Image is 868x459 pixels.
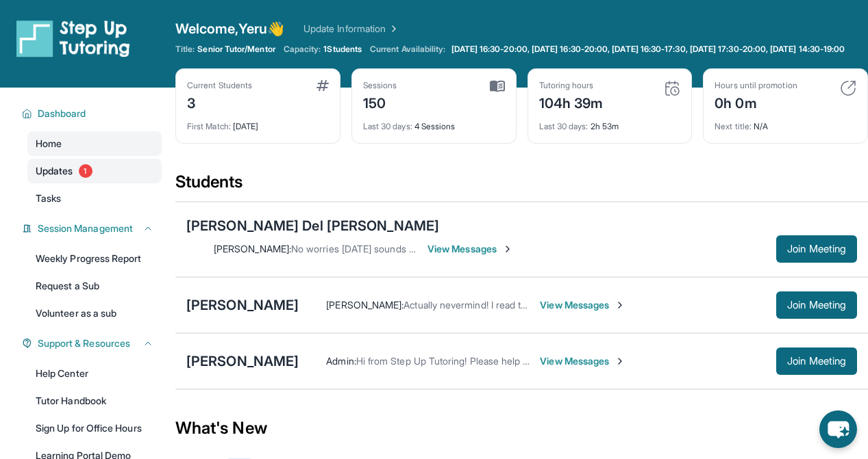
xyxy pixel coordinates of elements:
[776,347,857,375] button: Join Meeting
[386,22,399,36] img: Chevron Right
[16,19,130,57] img: logo
[38,222,133,235] span: Session Management
[36,137,62,150] span: Home
[187,80,252,91] div: Current Students
[615,300,625,311] img: Chevron-Right
[32,222,153,235] button: Session Management
[615,356,625,367] img: Chevron-Right
[175,19,284,38] span: Welcome, Yeru 👋
[187,113,329,132] div: [DATE]
[326,299,404,311] span: [PERSON_NAME] :
[317,80,329,91] img: card
[187,121,231,131] span: First Match :
[490,80,505,92] img: card
[36,192,61,205] span: Tasks
[27,246,162,271] a: Weekly Progress Report
[449,44,848,55] a: [DATE] 16:30-20:00, [DATE] 16:30-20:00, [DATE] 16:30-17:30, [DATE] 17:30-20:00, [DATE] 14:30-19:00
[186,216,439,235] div: [PERSON_NAME] Del [PERSON_NAME]
[840,80,856,96] img: card
[291,243,556,254] span: No worries [DATE] sounds good that you for letting me know.
[363,113,505,132] div: 4 Sessions
[175,171,868,201] div: Students
[27,416,162,441] a: Sign Up for Office Hours
[27,159,162,183] a: Updates1
[539,121,588,131] span: Last 30 days :
[284,44,321,55] span: Capacity:
[303,22,399,36] a: Update Information
[27,389,162,413] a: Tutor Handbook
[175,398,868,458] div: What's New
[664,80,680,96] img: card
[427,242,513,256] span: View Messages
[776,291,857,319] button: Join Meeting
[715,121,752,131] span: Next title :
[323,44,362,55] span: 1 Students
[539,113,681,132] div: 2h 53m
[38,337,130,350] span: Support & Resources
[79,164,92,178] span: 1
[27,361,162,386] a: Help Center
[214,243,291,254] span: [PERSON_NAME] :
[187,91,252,113] div: 3
[819,410,857,448] button: chat-button
[363,80,397,91] div: Sessions
[539,80,604,91] div: Tutoring hours
[363,91,397,113] div: 150
[787,357,846,365] span: Join Meeting
[540,298,625,312] span: View Messages
[197,44,275,55] span: Senior Tutor/Mentor
[404,299,686,311] span: Actually nevermind! I read the times wrong, 4pm should be fine :)
[715,80,797,91] div: Hours until promotion
[27,274,162,298] a: Request a Sub
[175,44,195,55] span: Title:
[326,355,356,367] span: Admin :
[32,337,153,350] button: Support & Resources
[451,44,845,55] span: [DATE] 16:30-20:00, [DATE] 16:30-20:00, [DATE] 16:30-17:30, [DATE] 17:30-20:00, [DATE] 14:30-19:00
[27,301,162,326] a: Volunteer as a sub
[715,91,797,113] div: 0h 0m
[363,121,412,131] span: Last 30 days :
[370,44,445,55] span: Current Availability:
[36,164,73,178] span: Updates
[27,186,162,211] a: Tasks
[186,352,299,371] div: [PERSON_NAME]
[715,113,856,132] div: N/A
[502,244,513,254] img: Chevron-Right
[787,245,846,253] span: Join Meeting
[186,296,299,315] div: [PERSON_NAME]
[540,354,625,368] span: View Messages
[32,107,153,120] button: Dashboard
[776,235,857,263] button: Join Meeting
[27,131,162,156] a: Home
[539,91,604,113] div: 104h 39m
[38,107,86,120] span: Dashboard
[787,301,846,309] span: Join Meeting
